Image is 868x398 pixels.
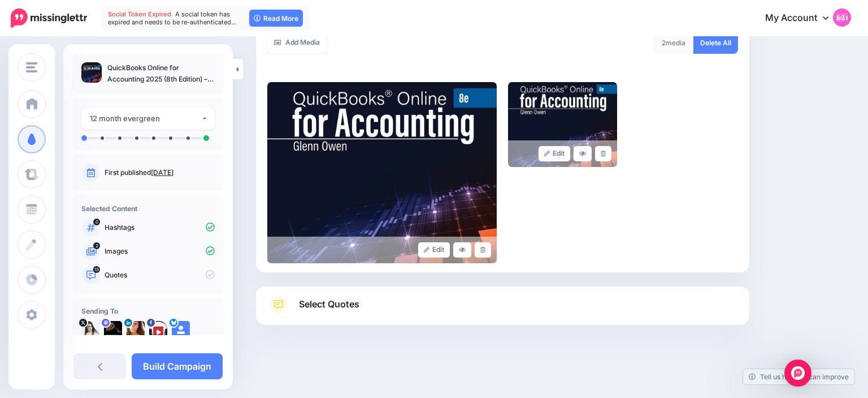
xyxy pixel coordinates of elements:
[81,321,99,339] img: tSvj_Osu-58146.jpg
[743,369,854,384] a: Tell us how we can improve
[93,242,100,249] span: 2
[81,108,215,130] button: 12 month evergreen
[105,270,215,280] p: Quotes
[754,5,851,32] a: My Account
[81,307,215,315] h4: Sending To
[508,82,617,167] img: 9683a5dc3cf31c4a4718962d14ce54ef_large.jpg
[127,321,145,339] img: 1537218439639-55706.png
[653,32,694,54] div: media
[662,38,666,47] span: 2
[108,10,237,26] span: A social token has expired and needs to be re-authenticated…
[784,360,811,387] div: Open Intercom Messenger
[267,32,327,54] a: Add Media
[107,62,215,85] p: QuickBooks Online for Accounting 2025 (8th Edition) – eBook
[267,296,738,325] a: Select Quotes
[105,246,215,256] p: Images
[104,321,122,339] img: 802740b3fb02512f-84599.jpg
[151,168,173,177] a: [DATE]
[81,204,215,213] h4: Selected Content
[693,32,738,54] a: Delete All
[26,62,37,72] img: menu.png
[149,321,167,339] img: 307443043_482319977280263_5046162966333289374_n-bsa149661.png
[299,297,359,312] span: Select Quotes
[539,146,571,161] a: Edit
[418,242,450,258] a: Edit
[108,10,173,18] span: Social Token Expired.
[105,168,215,178] p: First published
[172,321,190,339] img: user_default_image.png
[81,62,102,83] img: eb8cfcc303eeff28dbbba829fd12bc29_thumb.jpg
[90,112,201,125] div: 12 month evergreen
[93,219,100,225] span: 0
[267,82,497,263] img: eb8cfcc303eeff28dbbba829fd12bc29_large.jpg
[11,8,87,28] img: Missinglettr
[93,266,100,273] span: 13
[249,10,303,27] a: Read More
[105,222,215,233] p: Hashtags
